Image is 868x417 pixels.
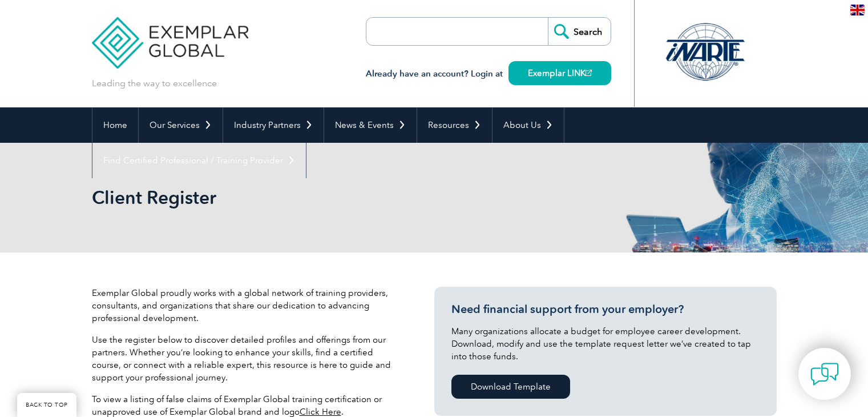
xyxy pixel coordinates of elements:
[17,393,76,417] a: BACK TO TOP
[92,189,571,207] h2: Client Register
[548,18,611,45] input: Search
[300,407,341,417] a: Click Here
[508,61,611,85] a: Exemplar LINK
[92,143,306,178] a: Find Certified Professional / Training Provider
[451,325,760,363] p: Many organizations allocate a budget for employee career development. Download, modify and use th...
[92,77,217,90] p: Leading the way to excellence
[451,375,570,399] a: Download Template
[92,334,400,384] p: Use the register below to discover detailed profiles and offerings from our partners. Whether you...
[451,302,760,316] h3: Need financial support from your employer?
[810,360,839,388] img: contact-chat.png
[92,287,400,324] p: Exemplar Global proudly works with a global network of training providers, consultants, and organ...
[850,5,865,15] img: en
[492,107,564,143] a: About Us
[223,107,324,143] a: Industry Partners
[92,107,138,143] a: Home
[324,107,417,143] a: News & Events
[586,70,592,76] img: open_square.png
[417,107,492,143] a: Resources
[139,107,223,143] a: Our Services
[366,67,611,81] h3: Already have an account? Login at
